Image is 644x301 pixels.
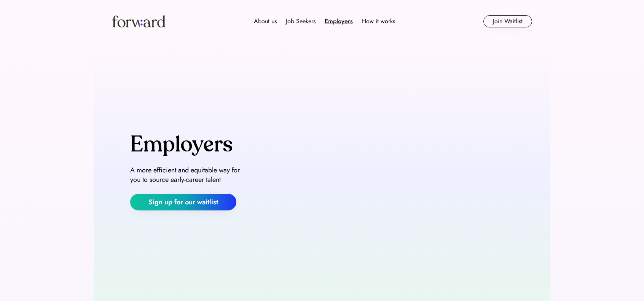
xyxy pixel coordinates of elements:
div: Job Seekers [286,17,316,26]
button: Sign up for our waitlist [130,194,236,210]
img: Forward logo [112,15,165,27]
button: Join Waitlist [483,15,532,27]
img: yH5BAEAAAAALAAAAAABAAEAAAIBRAA7 [264,58,532,285]
div: A more efficient and equitable way for you to source early-career talent [130,166,246,185]
div: Employers [325,17,353,26]
div: About us [254,17,277,26]
div: Employers [130,133,233,156]
div: How it works [362,17,395,26]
